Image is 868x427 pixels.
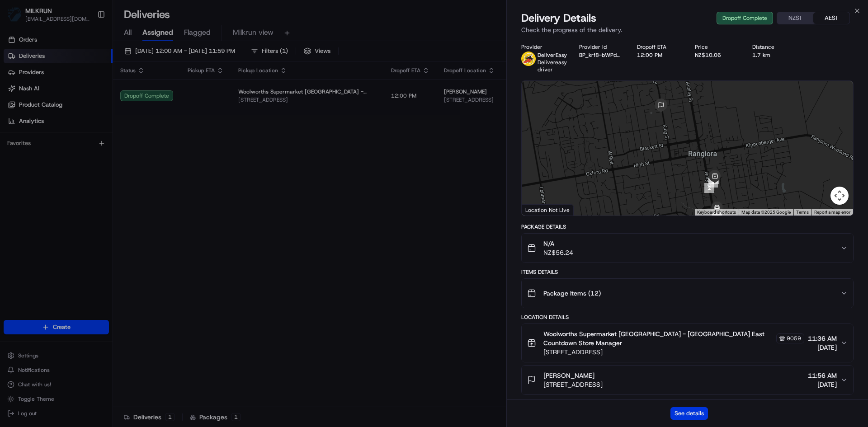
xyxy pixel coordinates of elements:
span: NZ$56.24 [543,248,573,257]
div: 1.7 km [752,52,796,59]
img: Google [524,204,554,216]
div: 12:00 PM [637,52,680,59]
button: NZST [777,12,813,24]
span: [DATE] [808,380,837,389]
button: N/ANZ$56.24 [522,234,853,263]
img: delivereasy_logo.png [521,52,536,66]
a: Open this area in Google Maps (opens a new window) [524,204,554,216]
div: Location Details [521,314,854,321]
div: Distance [752,43,796,51]
div: Provider [521,43,565,51]
button: [PERSON_NAME][STREET_ADDRESS]11:56 AM[DATE] [522,366,853,394]
span: [STREET_ADDRESS] [543,380,603,389]
div: Location Not Live [522,204,574,216]
button: AEST [813,12,849,24]
button: See details [670,407,708,420]
span: Map data ©2025 Google [741,210,791,215]
span: 11:36 AM [808,334,837,343]
div: 2 [704,183,714,193]
a: Terms [796,210,809,215]
div: Price [695,43,738,51]
span: DeliverEasy [538,52,567,59]
button: Map camera controls [830,187,849,205]
span: Delivery Details [521,11,596,25]
span: N/A [543,239,573,248]
span: 11:56 AM [808,371,837,380]
span: Woolworths Supermarket [GEOGRAPHIC_DATA] - [GEOGRAPHIC_DATA] East Countdown Store Manager [543,329,774,347]
span: 9059 [787,335,801,342]
p: Check the progress of the delivery. [521,25,854,34]
div: Package Details [521,223,854,230]
a: Report a map error [814,210,850,215]
button: Package Items (12) [522,279,853,308]
div: Dropoff ETA [637,43,680,51]
div: Items Details [521,268,854,276]
span: Package Items ( 12 ) [543,289,601,298]
button: BP_krf8-bWPdbXjNc3Epww [579,52,623,59]
span: [PERSON_NAME] [543,371,594,380]
span: [DATE] [808,343,837,352]
button: Keyboard shortcuts [697,209,736,216]
span: Delivereasy driver [538,59,567,73]
span: [STREET_ADDRESS] [543,347,804,357]
div: NZ$10.06 [695,52,738,59]
div: Provider Id [579,43,623,51]
button: Woolworths Supermarket [GEOGRAPHIC_DATA] - [GEOGRAPHIC_DATA] East Countdown Store Manager9059[STR... [522,324,853,362]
